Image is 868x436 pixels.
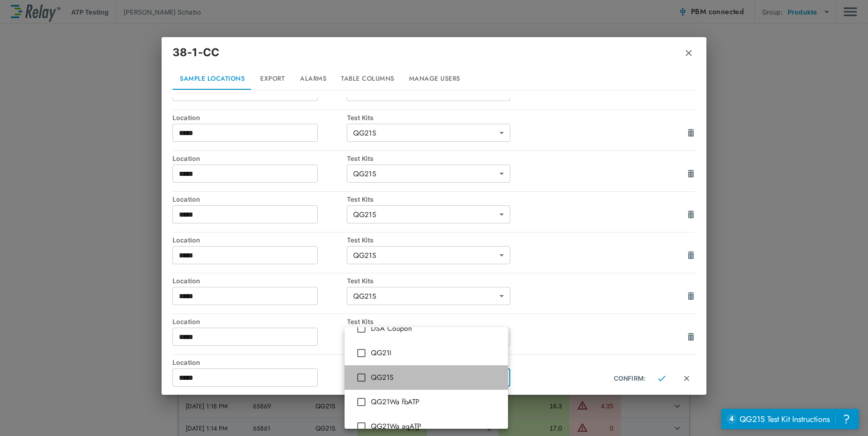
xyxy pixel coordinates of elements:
[371,421,501,432] span: QG21Wa agATP
[371,372,501,383] span: QG21S
[721,409,859,429] iframe: Resource center
[371,323,501,334] span: DSA Coupon
[371,348,501,358] span: QG21I
[371,397,501,407] span: QG21Wa fbATP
